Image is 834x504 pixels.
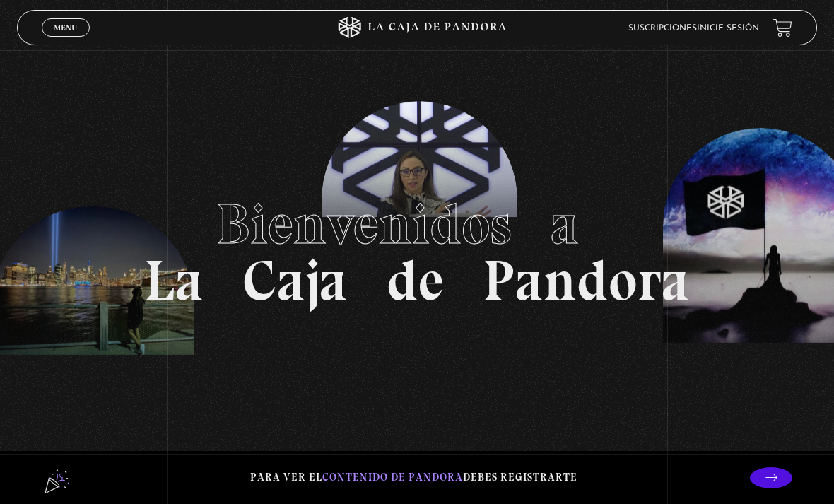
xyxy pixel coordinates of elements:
[54,23,77,32] span: Menu
[773,18,792,37] a: View your shopping cart
[628,24,697,33] a: Suscripciones
[697,24,759,33] a: Inicie sesión
[322,471,463,484] span: contenido de Pandora
[250,468,577,487] p: Para ver el debes registrarte
[216,190,618,258] span: Bienvenidos a
[144,196,690,309] h1: La Caja de Pandora
[49,35,83,45] span: Cerrar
